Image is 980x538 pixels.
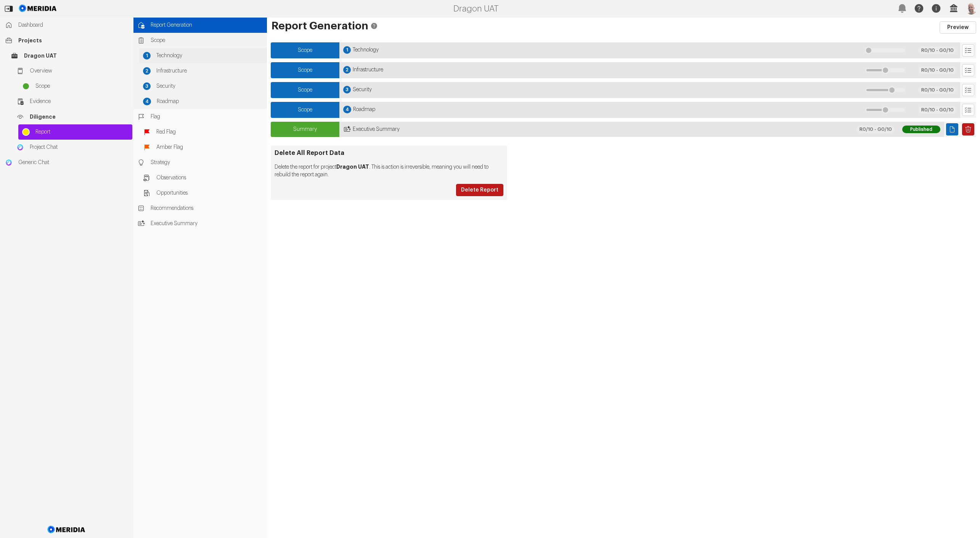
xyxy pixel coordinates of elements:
[918,106,956,114] div: R 0 /10 - G 0 /10
[13,63,132,79] a: Overview
[1,33,132,48] a: Projects
[962,123,974,135] button: Delete Page
[353,86,372,94] span: Security
[946,123,958,135] button: Page
[156,128,263,136] span: Red Flag
[16,143,24,151] img: Project Chat
[965,2,977,14] img: Profile Icon
[143,67,151,75] div: 2
[336,164,369,169] strong: Dragon UAT
[962,84,974,96] button: Explore List
[35,128,129,136] span: Report
[353,66,383,74] span: Infrastructure
[343,106,351,113] div: 4
[856,82,914,98] div: 3.1, 3.2 Published
[353,106,375,114] span: Roadmap
[298,107,312,113] span: Scope
[343,46,351,54] div: 1
[46,521,87,538] img: Meridia Logo
[456,184,503,196] button: Delete Report
[156,52,263,60] span: Technology
[298,68,312,73] span: Scope
[24,52,129,60] span: Dragon UAT
[13,94,132,109] a: Evidence
[298,87,312,93] span: Scope
[343,86,351,93] div: 3
[18,21,129,29] span: Dashboard
[918,47,956,54] div: R 0 /10 - G 0 /10
[151,159,263,166] span: Strategy
[353,126,400,133] span: Executive Summary
[1,18,132,33] a: Dashboard
[151,21,263,29] span: Report Generation
[143,98,151,105] div: 4
[962,64,974,76] button: Explore List
[13,109,132,124] a: Diligence
[275,149,503,157] h3: Delete All Report Data
[856,102,914,118] div: 4.1, 4.2 Published
[156,67,263,75] span: Infrastructure
[18,159,129,166] span: Generic Chat
[143,52,151,60] div: 1
[151,113,263,121] span: Flag
[156,82,263,90] span: Security
[18,37,129,44] span: Projects
[856,62,914,78] div: 2.1 Published
[143,82,151,90] div: 3
[293,127,317,132] span: Summary
[962,104,974,116] button: Explore List
[940,21,976,34] button: Preview
[343,66,351,74] div: 2
[156,143,263,151] span: Amber Flag
[298,48,312,53] span: Scope
[275,163,503,179] p: Delete the report for project . This is action is irreversible, meaning you will need to rebuild ...
[157,98,263,105] span: Roadmap
[156,189,263,197] span: Opportunities
[271,21,654,34] h1: Report Generation
[918,66,956,74] div: R 0 /10 - G 0 /10
[18,79,132,94] a: Scope
[856,126,895,133] div: R 0 /10 - G 0 /10
[30,143,129,151] span: Project Chat
[18,124,132,140] a: Report
[151,220,263,227] span: Executive Summary
[151,37,263,44] span: Scope
[918,86,956,94] div: R 0 /10 - G 0 /10
[962,44,974,56] button: Explore List
[353,46,379,55] span: Technology
[13,140,132,155] a: Project ChatProject Chat
[30,67,129,75] span: Overview
[902,126,940,133] div: Published
[30,98,129,105] span: Evidence
[5,159,13,166] img: Generic Chat
[156,174,263,182] span: Observations
[1,155,132,170] a: Generic ChatGeneric Chat
[35,82,129,90] span: Scope
[7,48,132,63] a: Dragon UAT
[151,205,263,212] span: Recommendations
[856,42,914,58] div: Nothing Published
[30,113,129,121] span: Diligence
